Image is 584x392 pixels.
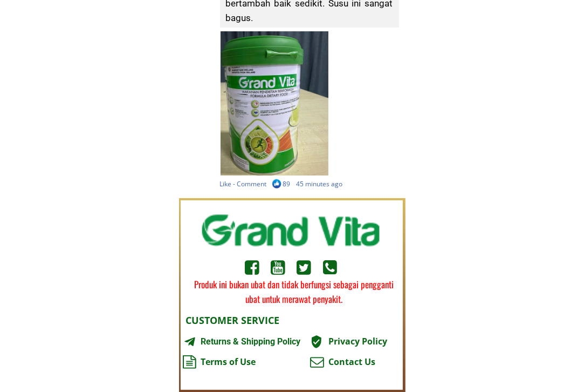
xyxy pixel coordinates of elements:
h3: Produk ini bukan ubat dan tidak berfungsi sebagai pengganti ubat untuk merawat penyakit. [189,277,400,306]
h3: 89 [283,179,294,189]
h3: 45 minutes ago [297,179,353,189]
div: CUSTOMER SERVICE [185,313,288,328]
div: Privacy Policy [328,335,399,349]
h3: Like - Comment [219,179,276,189]
div: Returns & Shipping Policy [201,335,307,349]
div: Terms of Use [201,355,265,369]
div: Contact Us [328,355,383,369]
